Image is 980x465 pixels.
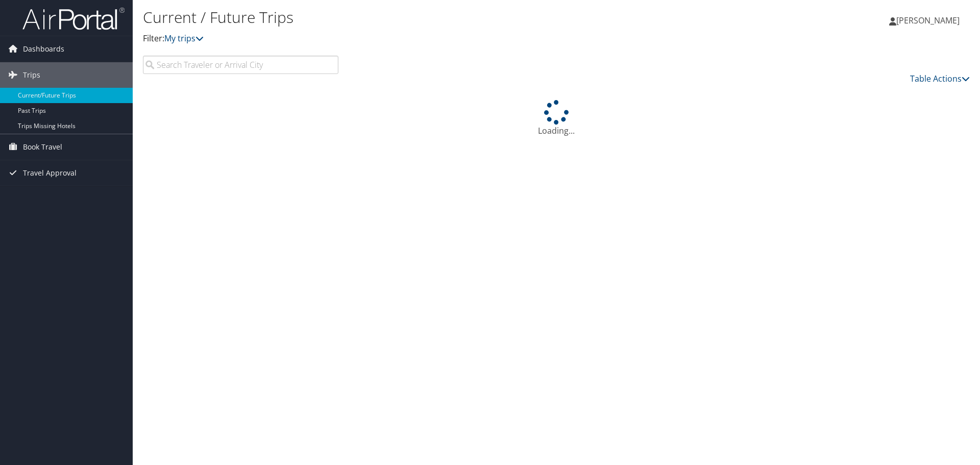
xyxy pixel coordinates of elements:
a: [PERSON_NAME] [889,5,970,36]
img: airportal-logo.png [22,7,125,31]
span: Travel Approval [23,160,77,186]
p: Filter: [143,32,694,45]
span: Dashboards [23,36,64,62]
div: Loading... [143,100,970,137]
a: Table Actions [910,73,970,84]
h1: Current / Future Trips [143,7,694,28]
input: Search Traveler or Arrival City [143,56,338,74]
span: Book Travel [23,134,62,160]
span: Trips [23,62,40,88]
a: My trips [164,33,204,44]
span: [PERSON_NAME] [896,15,960,26]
